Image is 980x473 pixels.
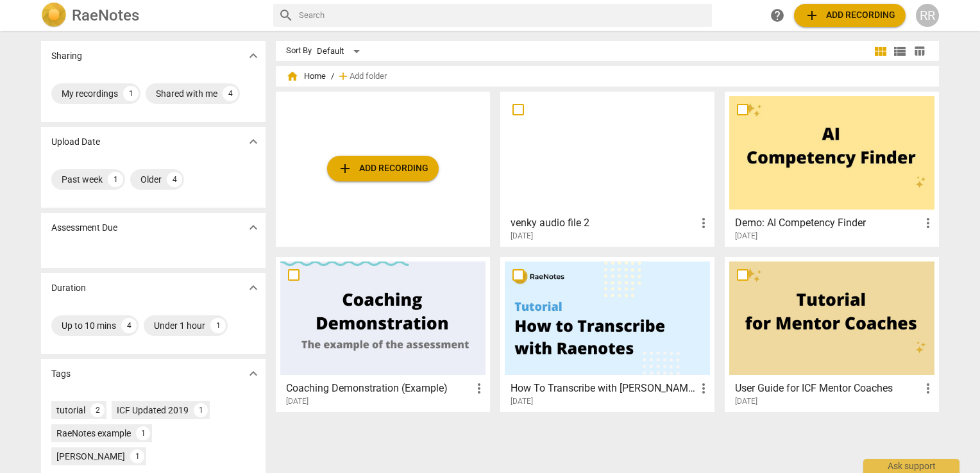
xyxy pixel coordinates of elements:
[766,4,789,27] a: Help
[72,6,139,24] h2: RaeNotes
[246,366,261,381] span: expand_more
[194,403,208,417] div: 1
[920,381,936,396] span: more_vert
[286,46,312,56] div: Sort By
[56,404,85,417] div: tutorial
[246,220,261,235] span: expand_more
[873,44,888,59] span: view_module
[511,381,696,396] h3: How To Transcribe with RaeNotes
[280,261,486,406] a: Coaching Demonstration (Example)[DATE]
[117,404,189,417] div: ICF Updated 2019
[735,381,920,396] h3: User Guide for ICF Mentor Coaches
[56,450,125,463] div: [PERSON_NAME]
[156,87,217,100] div: Shared with me
[121,318,137,333] div: 4
[244,46,263,65] button: Show more
[337,161,428,176] span: Add recording
[90,403,105,417] div: 2
[505,261,710,406] a: How To Transcribe with [PERSON_NAME][DATE]
[804,8,820,23] span: add
[286,70,299,83] span: home
[51,221,117,235] p: Assessment Due
[278,8,294,23] span: search
[51,281,86,295] p: Duration
[913,45,925,57] span: table_chart
[916,4,939,27] button: RR
[244,218,263,237] button: Show more
[770,8,785,23] span: help
[892,44,908,59] span: view_list
[471,381,487,396] span: more_vert
[863,459,959,473] div: Ask support
[51,367,71,381] p: Tags
[246,48,261,63] span: expand_more
[108,172,123,187] div: 1
[350,72,387,81] span: Add folder
[871,42,890,61] button: Tile view
[223,86,238,101] div: 4
[735,215,920,231] h3: Demo: AI Competency Finder
[729,96,934,241] a: Demo: AI Competency Finder[DATE]
[246,280,261,295] span: expand_more
[41,3,263,28] a: LogoRaeNotes
[136,426,150,440] div: 1
[327,156,439,181] button: Upload
[299,5,707,26] input: Search
[696,381,711,396] span: more_vert
[286,381,471,396] h3: Coaching Demonstration (Example)
[244,364,263,383] button: Show more
[317,41,364,62] div: Default
[804,8,895,23] span: Add recording
[331,72,334,81] span: /
[890,42,909,61] button: List view
[505,96,710,241] a: venky audio file 2[DATE]
[794,4,906,27] button: Upload
[920,215,936,231] span: more_vert
[337,161,353,176] span: add
[51,135,100,149] p: Upload Date
[154,319,205,332] div: Under 1 hour
[246,134,261,149] span: expand_more
[696,215,711,231] span: more_vert
[735,396,757,407] span: [DATE]
[337,70,350,83] span: add
[140,173,162,186] div: Older
[511,215,696,231] h3: venky audio file 2
[286,70,326,83] span: Home
[167,172,182,187] div: 4
[41,3,67,28] img: Logo
[511,231,533,242] span: [DATE]
[909,42,929,61] button: Table view
[56,427,131,440] div: RaeNotes example
[62,319,116,332] div: Up to 10 mins
[130,449,144,463] div: 1
[244,132,263,151] button: Show more
[511,396,533,407] span: [DATE]
[62,173,103,186] div: Past week
[735,231,757,242] span: [DATE]
[62,87,118,100] div: My recordings
[244,278,263,297] button: Show more
[210,318,226,333] div: 1
[286,396,308,407] span: [DATE]
[51,49,82,63] p: Sharing
[729,261,934,406] a: User Guide for ICF Mentor Coaches[DATE]
[123,86,139,101] div: 1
